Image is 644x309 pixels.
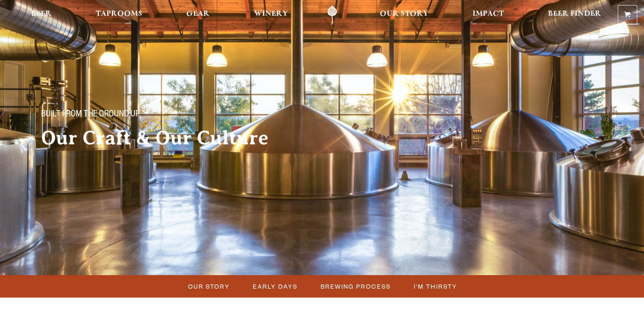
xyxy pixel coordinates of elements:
[186,11,210,17] span: Gear
[409,280,462,292] a: I’m Thirsty
[467,6,509,25] a: Impact
[181,6,215,25] a: Gear
[31,11,52,17] span: Beer
[41,127,305,149] h2: Our Craft & Our Culture
[321,280,391,292] span: Brewing Process
[90,6,148,25] a: Taprooms
[315,280,395,292] a: Brewing Process
[414,280,457,292] span: I’m Thirsty
[542,6,607,25] a: Beer Finder
[25,6,57,25] a: Beer
[316,6,348,25] a: Odell Home
[248,280,302,292] a: Early Days
[41,110,140,121] span: Built From The Ground Up
[188,280,230,292] span: Our Story
[380,11,428,17] span: Our Story
[183,280,234,292] a: Our Story
[374,6,434,25] a: Our Story
[96,11,142,17] span: Taprooms
[253,280,298,292] span: Early Days
[548,11,601,17] span: Beer Finder
[249,6,293,25] a: Winery
[254,11,288,17] span: Winery
[473,11,504,17] span: Impact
